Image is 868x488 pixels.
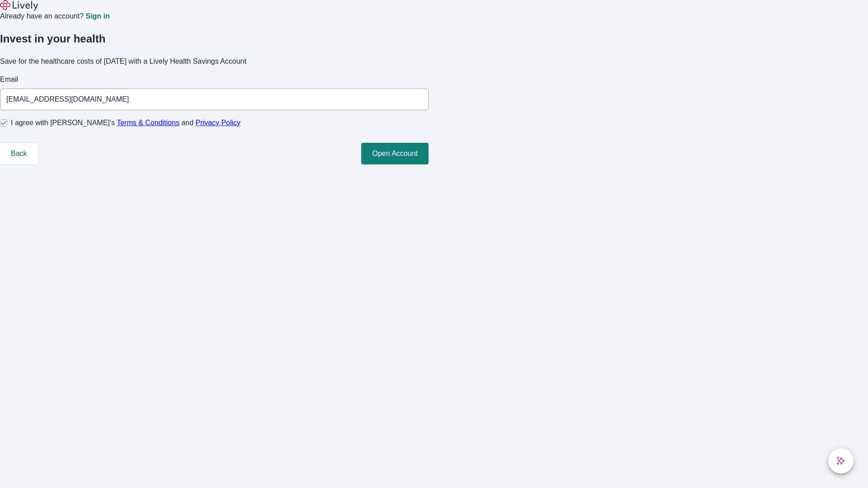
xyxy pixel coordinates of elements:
span: I agree with [PERSON_NAME]’s and [11,117,241,128]
svg: Lively AI Assistant [836,456,845,465]
a: Terms & Conditions [117,119,179,127]
a: Privacy Policy [196,119,241,127]
button: chat [828,448,854,474]
a: Sign in [85,13,109,20]
button: Open Account [361,143,429,164]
